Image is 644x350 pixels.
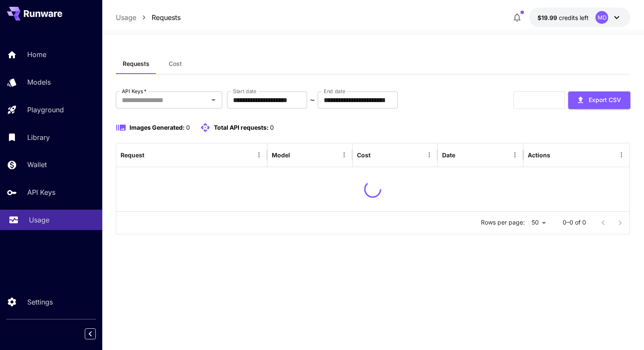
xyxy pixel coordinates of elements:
[121,151,144,159] div: Request
[29,215,49,225] p: Usage
[324,88,345,95] label: End date
[615,149,627,161] button: Menu
[538,14,559,21] span: $19.99
[123,60,149,68] span: Requests
[442,151,455,159] div: Date
[423,149,435,161] button: Menu
[27,132,50,142] p: Library
[233,88,256,95] label: Start date
[568,91,630,109] button: Export CSV
[186,124,190,131] span: 0
[27,187,55,197] p: API Keys
[559,14,589,21] span: credits left
[91,326,102,341] div: Collapse sidebar
[528,151,550,159] div: Actions
[272,151,290,159] div: Model
[481,218,525,227] p: Rows per page:
[310,95,315,105] p: ~
[116,12,136,23] a: Usage
[145,149,157,161] button: Sort
[152,12,181,23] a: Requests
[253,149,265,161] button: Menu
[27,105,64,115] p: Playground
[509,149,521,161] button: Menu
[528,216,549,229] div: 50
[357,151,371,159] div: Cost
[371,149,383,161] button: Sort
[27,49,46,60] p: Home
[85,328,96,339] button: Collapse sidebar
[122,88,147,95] label: API Keys
[129,124,185,131] span: Images Generated:
[595,11,608,24] div: MD
[214,124,269,131] span: Total API requests:
[27,159,47,170] p: Wallet
[291,149,303,161] button: Sort
[270,124,274,131] span: 0
[207,94,219,106] button: Open
[27,297,53,307] p: Settings
[338,149,350,161] button: Menu
[169,60,182,68] span: Cost
[529,8,630,27] button: $19.9861MD
[27,77,51,87] p: Models
[538,13,589,22] div: $19.9861
[116,12,181,23] nav: breadcrumb
[563,218,586,227] p: 0–0 of 0
[456,149,468,161] button: Sort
